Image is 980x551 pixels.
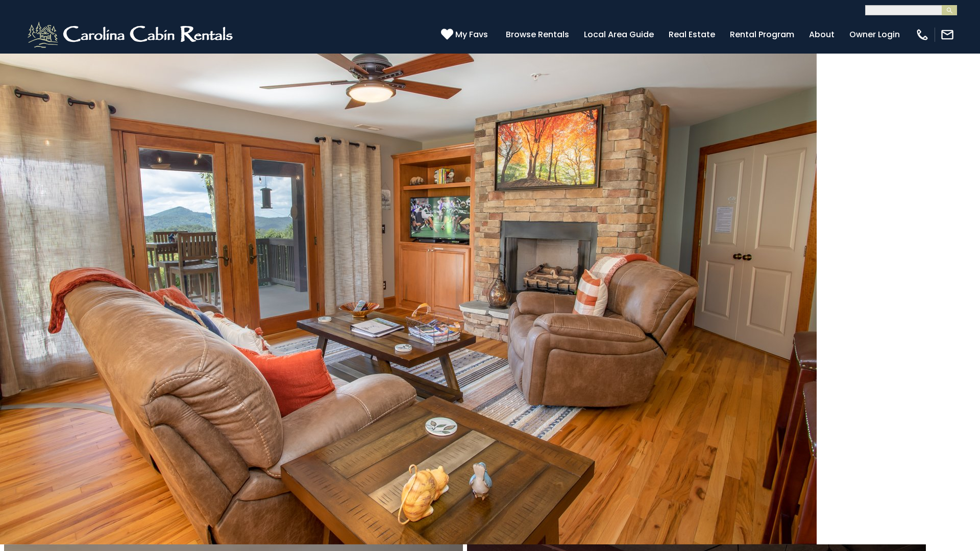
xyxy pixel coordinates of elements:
span: My Favs [455,28,488,41]
a: My Favs [441,28,491,41]
img: White-1-2.png [26,19,237,50]
a: About [804,26,840,43]
a: Owner Login [844,26,905,43]
a: Real Estate [664,26,720,43]
a: Local Area Guide [579,26,659,43]
a: Browse Rentals [501,26,574,43]
img: phone-regular-white.png [915,28,929,42]
img: mail-regular-white.png [940,28,954,42]
a: Rental Program [725,26,799,43]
